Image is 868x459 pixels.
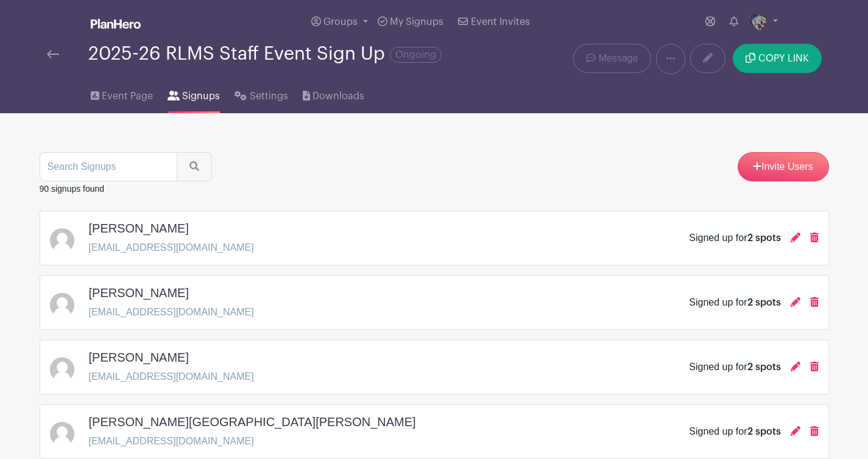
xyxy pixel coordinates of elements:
[689,360,780,374] div: Signed up for
[323,17,358,27] span: Groups
[47,50,59,58] img: back-arrow-29a5d9b10d5bd6ae65dc969a981735edf675c4d7a1fe02e03b50dbd4ba3cdb55.svg
[689,424,780,439] div: Signed up for
[89,240,254,255] p: [EMAIL_ADDRESS][DOMAIN_NAME]
[89,370,254,384] p: [EMAIL_ADDRESS][DOMAIN_NAME]
[747,298,781,307] span: 2 spots
[50,357,74,382] img: default-ce2991bfa6775e67f084385cd625a349d9dcbb7a52a09fb2fda1e96e2d18dcdb.png
[689,295,780,310] div: Signed up for
[733,44,821,73] button: COPY LINK
[89,415,416,429] h5: [PERSON_NAME][GEOGRAPHIC_DATA][PERSON_NAME]
[235,74,288,113] a: Settings
[689,231,780,245] div: Signed up for
[390,47,442,63] span: Ongoing
[303,74,364,113] a: Downloads
[758,54,809,63] span: COPY LINK
[573,44,651,73] a: Message
[40,152,177,181] input: Search Signups
[89,434,426,449] p: [EMAIL_ADDRESS][DOMAIN_NAME]
[747,427,781,436] span: 2 spots
[50,293,74,317] img: default-ce2991bfa6775e67f084385cd625a349d9dcbb7a52a09fb2fda1e96e2d18dcdb.png
[89,350,189,365] h5: [PERSON_NAME]
[50,422,74,446] img: default-ce2991bfa6775e67f084385cd625a349d9dcbb7a52a09fb2fda1e96e2d18dcdb.png
[471,17,530,27] span: Event Invites
[40,184,105,194] small: 90 signups found
[599,51,638,66] span: Message
[102,89,153,103] span: Event Page
[91,19,141,29] img: logo_white-6c42ec7e38ccf1d336a20a19083b03d10ae64f83f12c07503d8b9e83406b4c7d.svg
[747,362,781,372] span: 2 spots
[390,17,443,27] span: My Signups
[89,221,189,236] h5: [PERSON_NAME]
[91,74,153,113] a: Event Page
[747,233,781,243] span: 2 spots
[50,228,74,253] img: default-ce2991bfa6775e67f084385cd625a349d9dcbb7a52a09fb2fda1e96e2d18dcdb.png
[168,74,220,113] a: Signups
[748,12,767,32] img: IMG_6734.PNG
[89,286,189,300] h5: [PERSON_NAME]
[182,89,220,103] span: Signups
[88,44,442,64] div: 2025-26 RLMS Staff Event Sign Up
[312,89,364,103] span: Downloads
[738,152,829,181] a: Invite Users
[250,89,288,103] span: Settings
[89,305,254,320] p: [EMAIL_ADDRESS][DOMAIN_NAME]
